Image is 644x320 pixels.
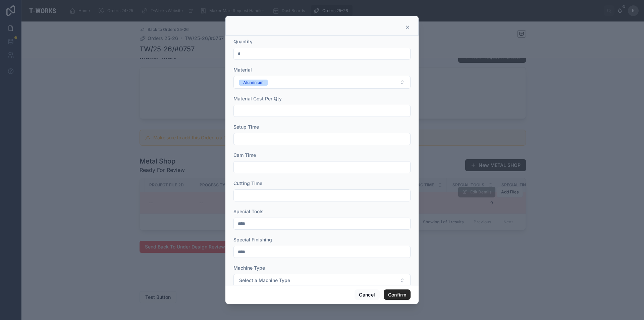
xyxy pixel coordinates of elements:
button: Select Button [233,274,411,287]
span: Material [233,67,252,73]
button: Cancel [355,289,379,300]
span: Machine Type [233,265,265,271]
span: Quantity [233,39,253,44]
span: Setup Time [233,124,259,130]
div: Aluminium [243,80,264,86]
span: Select a Machine Type [239,277,290,284]
button: Select Button [233,76,411,89]
span: Material Cost Per Qty [233,96,282,101]
button: Confirm [384,289,411,300]
span: Special Finishing [233,237,272,242]
span: Special Tools [233,209,264,214]
span: Cam Time [233,152,256,158]
span: Cutting Time [233,180,262,186]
